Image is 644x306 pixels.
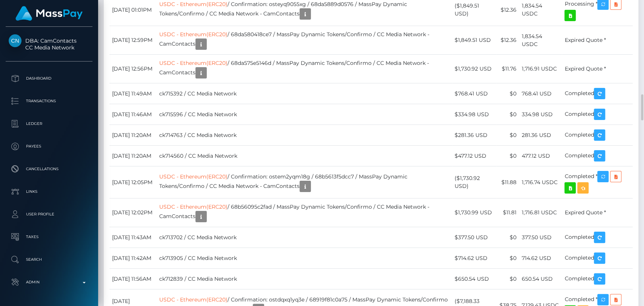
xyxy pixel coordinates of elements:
p: Dashboard [9,73,89,84]
img: MassPay Logo [15,6,83,21]
p: Payees [9,141,89,152]
p: Admin [9,277,89,288]
p: Ledger [9,118,89,129]
p: Cancellations [9,163,89,175]
img: CC Media Network [9,34,22,47]
p: Transactions [9,95,89,107]
p: Taxes [9,231,89,243]
p: Links [9,186,89,197]
span: DBA: CamContacts CC Media Network [6,37,92,51]
p: Search [9,254,89,265]
p: User Profile [9,209,89,220]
